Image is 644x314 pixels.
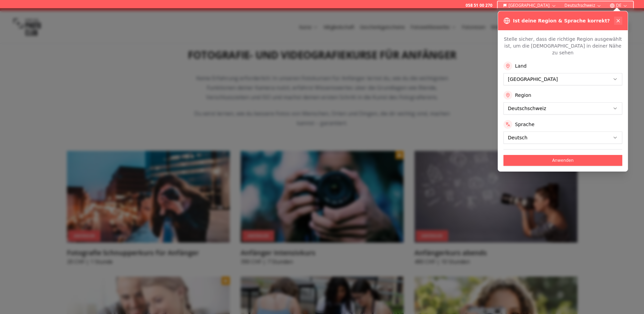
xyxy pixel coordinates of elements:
[503,36,622,56] p: Stelle sicher, dass die richtige Region ausgewählt ist, um die [DEMOGRAPHIC_DATA] in deiner Nähe ...
[513,17,610,24] h3: Ist deine Region & Sprache korrekt?
[503,155,622,166] button: Anwenden
[515,63,527,69] label: Land
[562,1,604,10] button: Deutschschweiz
[515,92,531,99] label: Region
[465,3,492,8] a: 058 51 00 270
[500,1,559,10] button: [GEOGRAPHIC_DATA]
[515,121,534,128] label: Sprache
[607,1,630,10] button: DE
